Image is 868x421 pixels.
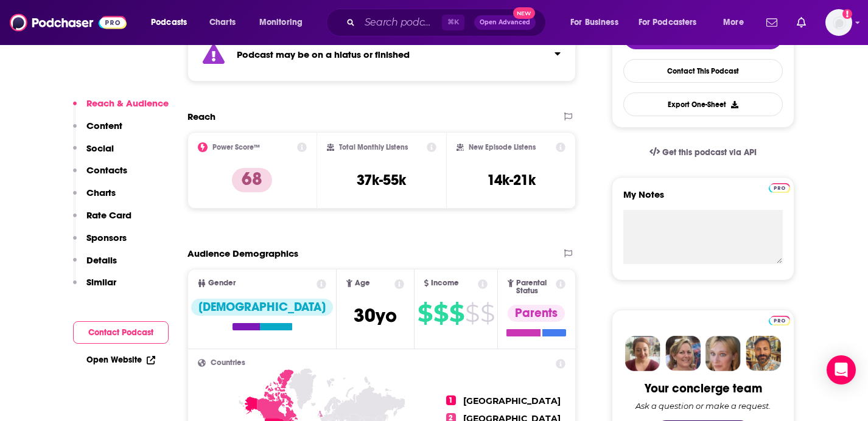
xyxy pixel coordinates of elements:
img: Podchaser Pro [769,183,790,193]
span: New [513,7,535,19]
h3: 37k-55k [357,171,406,189]
button: Charts [73,187,116,209]
span: Gender [208,279,236,287]
h2: Total Monthly Listens [339,143,408,151]
svg: Add a profile image [842,9,852,19]
span: For Business [570,14,618,31]
span: Parental Status [516,279,554,295]
p: Contacts [86,164,127,176]
p: 68 [232,168,272,192]
span: For Podcasters [639,14,697,31]
span: More [723,14,744,31]
span: Podcasts [151,14,187,31]
button: Reach & Audience [73,97,169,120]
h2: Reach [187,111,215,122]
img: Jon Profile [746,336,781,371]
strong: Podcast may be on a hiatus or finished [237,49,410,60]
span: Income [431,279,459,287]
a: Charts [201,13,243,32]
a: Contact This Podcast [623,59,783,83]
span: $ [418,304,432,323]
button: Similar [73,276,116,299]
div: Ask a question or make a request. [635,401,771,411]
section: Click to expand status details [187,27,576,82]
p: Details [86,254,117,266]
h2: Power Score™ [212,143,260,151]
a: Open Website [86,355,155,365]
button: Export One-Sheet [623,92,783,116]
img: User Profile [825,9,852,36]
span: $ [465,304,479,323]
button: Social [73,142,114,165]
div: Parents [508,305,565,322]
img: Podchaser Pro [769,316,790,325]
button: Open AdvancedNew [474,15,536,30]
button: Contacts [73,164,127,187]
button: Contact Podcast [73,321,169,344]
p: Content [86,120,122,131]
button: Rate Card [73,209,131,232]
button: open menu [631,13,715,32]
h2: Audience Demographics [187,248,298,259]
span: Countries [211,359,245,367]
img: Podchaser - Follow, Share and Rate Podcasts [10,11,127,34]
a: Show notifications dropdown [792,12,811,33]
span: Get this podcast via API [662,147,757,158]
img: Sydney Profile [625,336,660,371]
a: Pro website [769,181,790,193]
p: Charts [86,187,116,198]
p: Social [86,142,114,154]
span: Logged in as raevotta [825,9,852,36]
button: Sponsors [73,232,127,254]
label: My Notes [623,189,783,210]
h2: New Episode Listens [469,143,536,151]
button: Content [73,120,122,142]
p: Similar [86,276,116,288]
span: Charts [209,14,236,31]
span: ⌘ K [442,15,464,30]
span: $ [480,304,494,323]
p: Sponsors [86,232,127,243]
button: open menu [562,13,634,32]
span: Age [355,279,370,287]
h3: 14k-21k [487,171,536,189]
span: Monitoring [259,14,303,31]
div: Your concierge team [645,381,762,396]
span: 30 yo [354,304,397,327]
div: Search podcasts, credits, & more... [338,9,558,37]
a: Pro website [769,314,790,325]
button: open menu [142,13,203,32]
img: Barbara Profile [665,336,701,371]
div: Open Intercom Messenger [827,355,856,384]
button: Details [73,254,117,277]
button: Show profile menu [825,9,852,36]
a: Get this podcast via API [640,137,766,167]
span: Open Advanced [480,19,530,26]
input: Search podcasts, credits, & more... [360,13,442,32]
p: Rate Card [86,209,131,221]
span: $ [449,304,464,323]
span: [GEOGRAPHIC_DATA] [463,395,561,406]
img: Jules Profile [705,336,741,371]
p: Reach & Audience [86,97,169,109]
div: [DEMOGRAPHIC_DATA] [191,299,333,316]
span: $ [433,304,448,323]
a: Show notifications dropdown [761,12,782,33]
button: open menu [715,13,759,32]
button: open menu [251,13,318,32]
span: 1 [446,395,456,405]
